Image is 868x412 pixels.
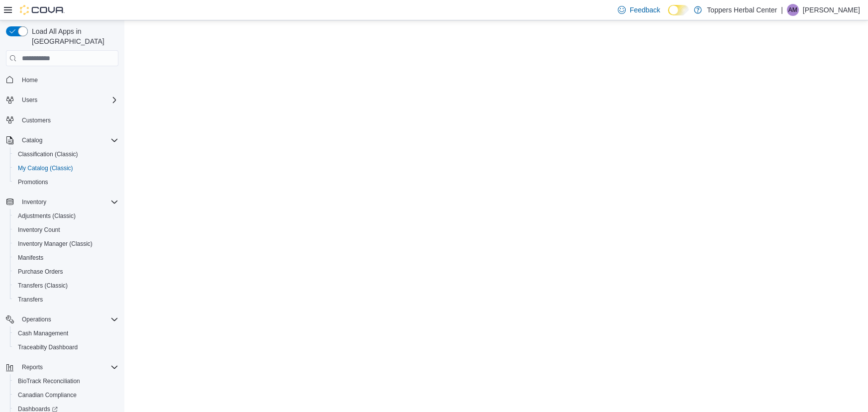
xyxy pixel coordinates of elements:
[14,389,118,401] span: Canadian Compliance
[10,209,122,223] button: Adjustments (Classic)
[14,148,82,160] a: Classification (Classic)
[14,327,72,339] a: Cash Management
[2,72,122,87] button: Home
[2,93,122,107] button: Users
[22,315,51,323] span: Operations
[14,341,82,353] a: Traceabilty Dashboard
[22,198,46,206] span: Inventory
[14,238,96,250] a: Inventory Manager (Classic)
[788,4,797,16] span: AM
[14,210,118,222] span: Adjustments (Classic)
[18,74,42,86] a: Home
[18,329,68,337] span: Cash Management
[14,224,118,236] span: Inventory Count
[14,294,118,306] span: Transfers
[14,375,84,387] a: BioTrack Reconciliation
[18,164,73,172] span: My Catalog (Classic)
[18,114,55,126] a: Customers
[18,268,63,276] span: Purchase Orders
[14,252,47,264] a: Manifests
[22,136,42,144] span: Catalog
[14,162,118,174] span: My Catalog (Classic)
[10,175,122,189] button: Promotions
[2,133,122,147] button: Catalog
[14,294,47,306] a: Transfers
[14,252,118,264] span: Manifests
[18,296,43,304] span: Transfers
[14,375,118,387] span: BioTrack Reconciliation
[2,360,122,374] button: Reports
[18,196,118,208] span: Inventory
[18,94,118,106] span: Users
[22,116,51,124] span: Customers
[10,223,122,237] button: Inventory Count
[14,176,118,188] span: Promotions
[14,389,81,401] a: Canadian Compliance
[18,114,118,126] span: Customers
[18,150,78,158] span: Classification (Classic)
[14,327,118,339] span: Cash Management
[20,5,65,15] img: Cova
[22,76,38,84] span: Home
[14,148,118,160] span: Classification (Classic)
[14,162,77,174] a: My Catalog (Classic)
[2,113,122,127] button: Customers
[10,161,122,175] button: My Catalog (Classic)
[18,343,78,351] span: Traceabilty Dashboard
[18,240,93,248] span: Inventory Manager (Classic)
[10,251,122,265] button: Manifests
[18,196,50,208] button: Inventory
[18,134,118,146] span: Catalog
[14,341,118,353] span: Traceabilty Dashboard
[707,4,777,16] p: Toppers Herbal Center
[630,5,660,15] span: Feedback
[22,363,43,371] span: Reports
[14,238,118,250] span: Inventory Manager (Classic)
[10,279,122,293] button: Transfers (Classic)
[18,361,118,373] span: Reports
[10,293,122,307] button: Transfers
[10,374,122,388] button: BioTrack Reconciliation
[2,312,122,326] button: Operations
[18,313,55,325] button: Operations
[14,266,118,278] span: Purchase Orders
[803,4,860,16] p: [PERSON_NAME]
[18,73,118,86] span: Home
[14,280,118,292] span: Transfers (Classic)
[14,176,52,188] a: Promotions
[10,147,122,161] button: Classification (Classic)
[18,282,68,290] span: Transfers (Classic)
[10,265,122,279] button: Purchase Orders
[18,254,43,262] span: Manifests
[2,195,122,209] button: Inventory
[18,377,80,385] span: BioTrack Reconciliation
[18,226,60,234] span: Inventory Count
[14,280,72,292] a: Transfers (Classic)
[18,134,46,146] button: Catalog
[668,5,689,15] input: Dark Mode
[18,391,77,399] span: Canadian Compliance
[18,313,118,325] span: Operations
[781,4,783,16] p: |
[10,237,122,251] button: Inventory Manager (Classic)
[787,4,799,16] div: Audrey Murphy
[10,326,122,340] button: Cash Management
[18,94,41,106] button: Users
[18,178,48,186] span: Promotions
[14,224,64,236] a: Inventory Count
[14,266,67,278] a: Purchase Orders
[18,361,47,373] button: Reports
[10,388,122,402] button: Canadian Compliance
[28,26,118,46] span: Load All Apps in [GEOGRAPHIC_DATA]
[14,210,80,222] a: Adjustments (Classic)
[22,96,37,104] span: Users
[18,212,76,220] span: Adjustments (Classic)
[668,15,669,16] span: Dark Mode
[10,340,122,354] button: Traceabilty Dashboard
